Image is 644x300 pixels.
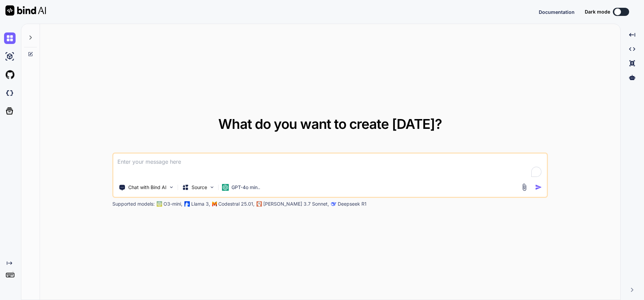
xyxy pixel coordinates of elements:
[184,201,190,207] img: Llama2
[191,201,210,207] p: Llama 3,
[338,201,367,207] p: Deepseek R1
[4,51,16,62] img: ai-studio
[4,69,16,80] img: githubLight
[231,184,260,191] p: GPT-4o min..
[535,184,542,191] img: icon
[112,201,155,207] p: Supported models:
[192,184,207,191] p: Source
[169,184,174,190] img: Pick Tools
[331,201,336,207] img: claude
[157,201,162,207] img: GPT-4
[212,202,217,206] img: Mistral-AI
[128,184,166,191] p: Chat with Bind AI
[4,32,16,44] img: chat
[257,201,262,207] img: claude
[4,87,16,99] img: darkCloudIdeIcon
[520,183,528,191] img: attachment
[585,8,610,15] span: Dark mode
[539,8,575,16] button: Documentation
[218,201,254,207] p: Codestral 25.01,
[218,116,442,132] span: What do you want to create [DATE]?
[263,201,329,207] p: [PERSON_NAME] 3.7 Sonnet,
[209,184,215,190] img: Pick Models
[5,5,46,16] img: Bind AI
[539,9,575,15] span: Documentation
[222,184,229,191] img: GPT-4o mini
[163,201,182,207] p: O3-mini,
